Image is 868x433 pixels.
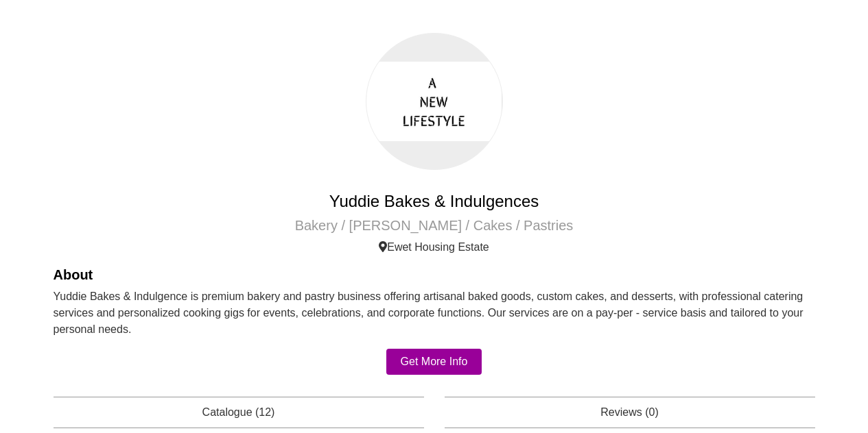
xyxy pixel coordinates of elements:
[445,397,815,428] p: Reviews (0)
[386,349,482,375] a: Get More Info
[366,33,503,170] img: logo
[54,267,93,282] b: About
[54,288,815,338] p: Yuddie Bakes & Indulgence is premium bakery and pastry business offering artisanal baked goods, c...
[54,239,815,256] p: Ewet Housing Estate
[54,192,815,212] h4: Yuddie Bakes & Indulgences
[54,397,424,428] p: Catalogue (12)
[54,217,815,234] h5: Bakery / [PERSON_NAME] / Cakes / Pastries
